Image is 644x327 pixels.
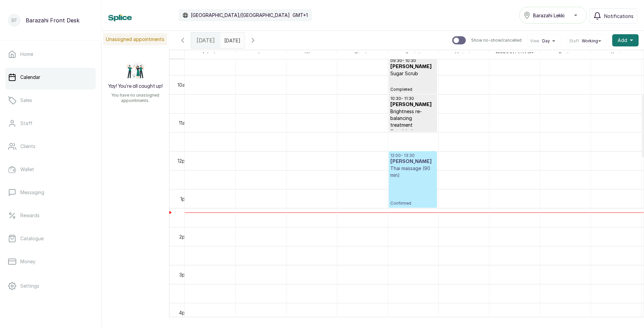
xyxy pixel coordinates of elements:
[5,229,96,248] a: Catalogue
[519,7,587,24] button: Barazahi Lekki
[530,38,539,44] span: View
[390,179,435,206] p: Confirmed
[20,189,44,196] p: Messaging
[390,63,435,70] h3: [PERSON_NAME]
[179,195,190,202] div: 1pm
[5,300,96,319] a: Support
[26,16,79,24] p: Barazahi Front Desk
[612,34,639,46] button: Add
[178,119,190,126] div: 11am
[103,33,167,45] p: Unassigned appointments
[404,50,422,59] span: Suciati
[609,50,622,59] span: Kemi
[20,97,32,104] p: Sales
[303,50,320,59] span: Wizzy
[530,38,558,44] button: ViewDay
[5,277,96,295] a: Settings
[454,50,474,59] span: Victoria
[582,38,598,44] span: Working
[178,309,190,316] div: 4pm
[5,45,96,64] a: Home
[390,96,435,101] p: 10:30 - 11:30
[390,58,435,63] p: 09:30 - 10:30
[178,271,190,278] div: 3pm
[5,68,96,87] a: Calendar
[176,81,190,88] div: 10am
[5,206,96,225] a: Rewards
[557,50,573,59] span: Purity
[106,93,165,103] p: You have no unassigned appointments.
[201,50,219,59] span: Adeola
[390,77,435,92] p: Completed
[618,37,627,44] span: Add
[390,70,435,77] p: Sugar Scrub
[11,17,17,24] p: BF
[390,108,435,128] p: Brightness re-balancing treatment
[390,165,435,179] p: Thai massage (90 min)
[494,50,535,59] span: [PERSON_NAME]
[108,83,163,90] h2: Yay! You’re all caught up!
[5,137,96,156] a: Clients
[542,38,550,44] span: Day
[20,120,32,127] p: Staff
[20,166,34,173] p: Wallet
[590,8,637,24] button: Notifications
[533,12,565,19] span: Barazahi Lekki
[255,50,267,59] span: Joy
[20,258,36,265] p: Money
[604,13,634,20] span: Notifications
[293,12,308,19] p: GMT+1
[20,235,44,242] p: Catalogue
[353,50,372,59] span: Charity
[197,36,215,44] span: [DATE]
[176,157,190,164] div: 12pm
[20,143,36,150] p: Clients
[471,38,522,43] p: Show no-show/cancelled
[390,153,435,158] p: 12:00 - 13:30
[191,12,290,19] p: [GEOGRAPHIC_DATA]/[GEOGRAPHIC_DATA]
[20,283,39,289] p: Settings
[178,233,190,240] div: 2pm
[569,38,579,44] span: Staff
[390,128,435,134] p: Completed
[390,158,435,165] h3: [PERSON_NAME]
[191,33,220,48] div: [DATE]
[20,212,40,219] p: Rewards
[5,183,96,202] a: Messaging
[5,114,96,133] a: Staff
[390,101,435,108] h3: [PERSON_NAME]
[20,51,33,58] p: Home
[569,38,604,44] button: StaffWorking
[20,74,40,81] p: Calendar
[5,252,96,271] a: Money
[5,91,96,110] a: Sales
[5,160,96,179] a: Wallet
